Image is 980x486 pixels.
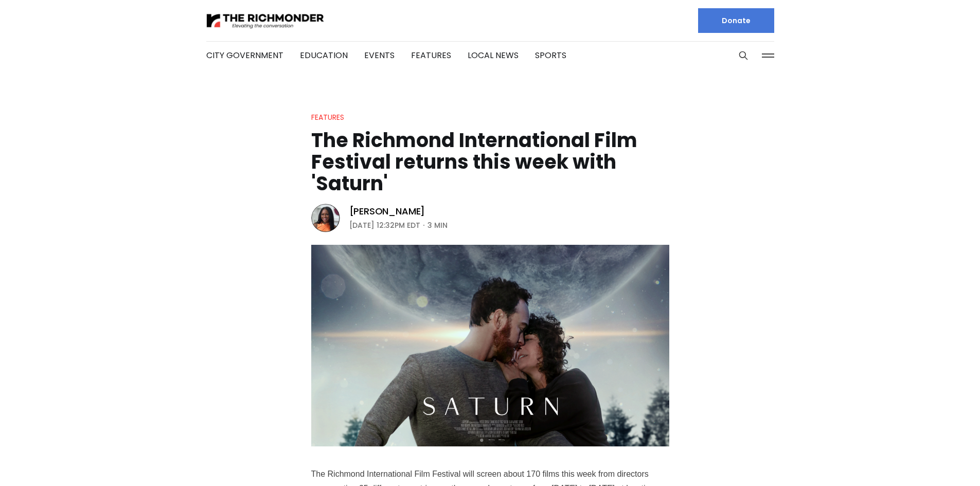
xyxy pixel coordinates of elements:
[206,12,325,30] img: The Richmonder
[736,48,751,63] button: Search this site
[311,245,669,446] img: The Richmond International Film Festival returns this week with 'Saturn'
[349,219,420,231] time: [DATE] 12:32PM EDT
[411,49,451,61] a: Features
[311,130,669,194] h1: The Richmond International Film Festival returns this week with 'Saturn'
[468,49,519,61] a: Local News
[300,49,348,61] a: Education
[364,49,395,61] a: Events
[349,205,425,218] a: [PERSON_NAME]
[698,8,774,33] a: Donate
[206,49,283,61] a: City Government
[427,219,448,231] span: 3 min
[311,204,340,232] img: Ashley Jefferson
[893,436,980,486] iframe: portal-trigger
[311,112,344,122] a: Features
[535,49,566,61] a: Sports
